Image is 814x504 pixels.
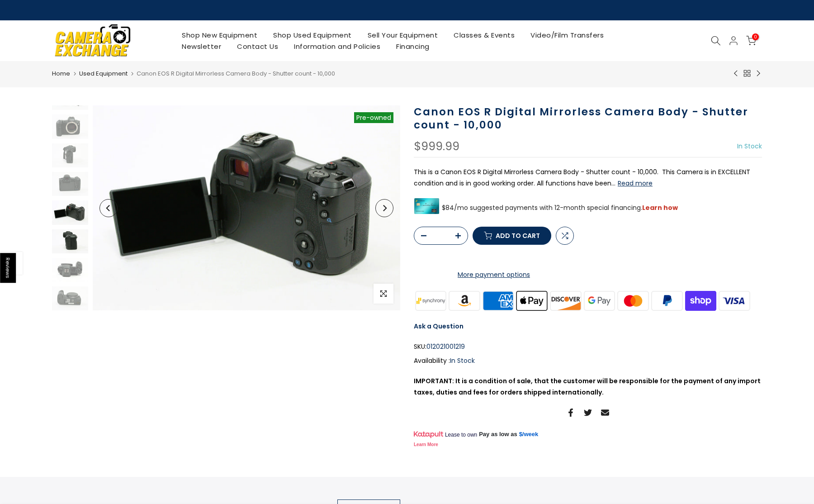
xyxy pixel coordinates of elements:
button: Add to cart [473,227,551,245]
button: Next [375,199,393,217]
a: Learn More [414,442,438,447]
img: Canon EOS R Digital Mirrorless Camera Body - Shutter count - 10,000 Digital Cameras - Digital Mir... [52,172,88,196]
p: This is a Canon EOS R Digital Mirrorless Camera Body - Shutter count - 10,000. This Camera is in ... [414,166,762,189]
a: Financing [388,41,438,52]
img: paypal [650,290,684,312]
a: Video/Film Transfers [523,29,612,41]
span: In Stock [737,142,762,151]
span: 012021001219 [426,341,465,352]
a: Contact Us [229,41,286,52]
button: Read more [618,179,653,187]
div: Availability : [414,355,762,366]
a: Classes & Events [446,29,523,41]
a: Used Equipment [79,69,128,78]
img: amazon payments [448,290,482,312]
a: Share on Facebook [567,407,575,418]
a: Shop New Equipment [174,29,265,41]
img: Canon EOS R Digital Mirrorless Camera Body - Shutter count - 10,000 Digital Cameras - Digital Mir... [93,105,400,310]
a: More payment options [414,269,574,281]
span: 0 [752,33,759,40]
h1: Canon EOS R Digital Mirrorless Camera Body - Shutter count - 10,000 [414,105,762,132]
img: Canon EOS R Digital Mirrorless Camera Body - Shutter count - 10,000 Digital Cameras - Digital Mir... [52,286,88,310]
a: Ask a Question [414,322,464,331]
img: google pay [582,290,616,312]
span: Pay as low as [479,430,517,438]
img: american express [481,290,515,312]
a: Home [52,69,70,78]
a: Share on Email [601,407,609,418]
span: Canon EOS R Digital Mirrorless Camera Body - Shutter count - 10,000 [137,69,335,78]
span: In Stock [450,356,475,365]
a: Information and Policies [286,41,388,52]
img: visa [718,290,752,312]
a: Share on Twitter [584,407,592,418]
div: SKU: [414,341,762,352]
button: Previous [99,199,118,217]
strong: IMPORTANT: It is a condition of sale, that the customer will be responsible for the payment of an... [414,376,761,397]
img: discover [549,290,583,312]
img: shopify pay [684,290,718,312]
a: $/week [519,430,539,438]
a: Shop Used Equipment [265,29,360,41]
span: Lease to own [445,431,477,438]
img: Canon EOS R Digital Mirrorless Camera Body - Shutter count - 10,000 Digital Cameras - Digital Mir... [52,200,88,224]
img: Canon EOS R Digital Mirrorless Camera Body - Shutter count - 10,000 Digital Cameras - Digital Mir... [52,114,88,138]
img: synchrony [414,290,448,312]
a: 0 [746,36,756,46]
img: master [616,290,650,312]
span: Add to cart [496,233,540,239]
img: Canon EOS R Digital Mirrorless Camera Body - Shutter count - 10,000 Digital Cameras - Digital Mir... [52,258,88,282]
a: Sell Your Equipment [360,29,446,41]
img: Canon EOS R Digital Mirrorless Camera Body - Shutter count - 10,000 Digital Cameras - Digital Mir... [52,143,88,167]
div: $999.99 [414,141,459,152]
img: Canon EOS R Digital Mirrorless Camera Body - Shutter count - 10,000 Digital Cameras - Digital Mir... [52,229,88,253]
img: apple pay [515,290,549,312]
a: Newsletter [174,41,229,52]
